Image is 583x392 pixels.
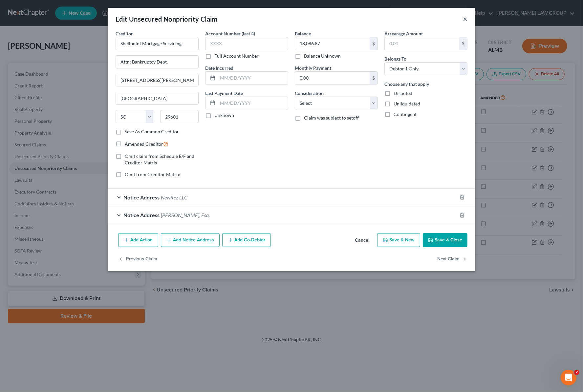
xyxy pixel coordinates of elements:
[161,110,199,123] input: Enter zip...
[123,212,160,218] span: Notice Address
[295,30,311,37] label: Balance
[116,37,199,50] input: Search creditor by name...
[384,56,406,62] span: Belongs To
[118,233,158,247] button: Add Action
[561,370,576,385] iframe: Intercom live chat
[116,31,133,36] span: Creditor
[423,233,467,247] button: Save & Close
[116,92,198,104] input: Enter city...
[205,65,233,71] label: Date Incurred
[304,115,359,121] span: Claim was subject to setoff
[214,112,234,119] label: Unknown
[125,128,179,135] label: Save As Common Creditor
[295,90,324,97] label: Consideration
[459,37,467,50] div: $
[304,53,341,59] label: Balance Unknown
[385,37,459,50] input: 0.00
[125,172,180,177] span: Omit from Creditor Matrix
[350,234,375,247] button: Cancel
[161,212,210,218] span: [PERSON_NAME], Esq.
[295,65,331,71] label: Monthly Payment
[161,194,187,200] span: NewRez LLC
[116,14,218,24] div: Edit Unsecured Nonpriority Claim
[118,252,157,266] button: Previous Claim
[377,233,420,247] button: Save & New
[394,90,412,96] span: Disputed
[222,233,271,247] button: Add Co-Debtor
[384,30,423,37] label: Arrearage Amount
[116,74,198,86] input: Apt, Suite, etc...
[205,37,288,50] input: XXXX
[574,370,579,375] span: 2
[370,72,378,84] div: $
[218,97,288,109] input: MM/DD/YYYY
[205,30,255,37] label: Account Number (last 4)
[295,72,370,84] input: 0.00
[218,72,288,84] input: MM/DD/YYYY
[123,194,160,200] span: Notice Address
[370,37,378,50] div: $
[394,111,417,117] span: Contingent
[205,90,243,97] label: Last Payment Date
[463,15,467,23] button: ×
[125,141,163,147] span: Amended Creditor
[295,37,370,50] input: 0.00
[116,56,198,68] input: Enter address...
[394,101,420,106] span: Unliquidated
[214,53,259,59] label: Full Account Number
[437,252,467,266] button: Next Claim
[125,153,194,165] span: Omit claim from Schedule E/F and Creditor Matrix
[384,81,429,87] label: Choose any that apply
[161,233,220,247] button: Add Notice Address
